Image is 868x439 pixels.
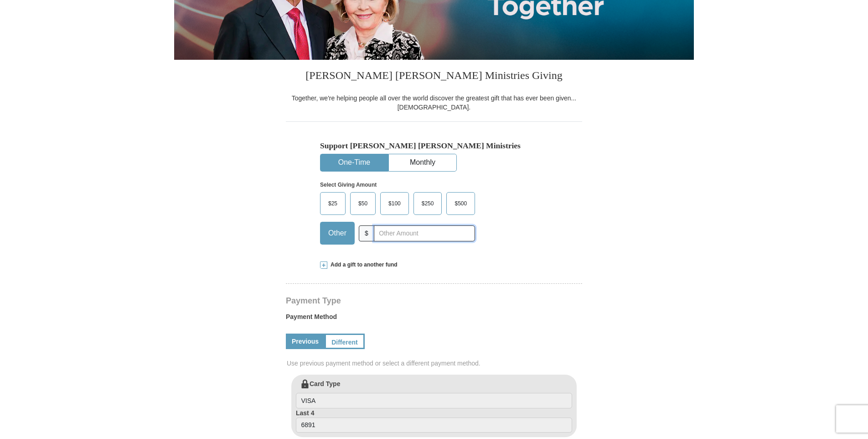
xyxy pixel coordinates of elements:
[359,225,374,241] span: $
[374,225,475,241] input: Other Amount
[320,182,377,188] strong: Select Giving Amount
[417,197,439,210] span: $250
[327,261,398,269] span: Add a gift to another fund
[389,154,456,171] button: Monthly
[286,60,582,94] h3: [PERSON_NAME] [PERSON_NAME] Ministries Giving
[324,197,342,210] span: $25
[320,141,548,151] h5: Support [PERSON_NAME] [PERSON_NAME] Ministries
[286,312,582,326] label: Payment Method
[296,408,572,433] label: Last 4
[320,154,388,171] button: One-Time
[287,359,583,368] span: Use previous payment method or select a different payment method.
[296,379,572,408] label: Card Type
[286,297,582,304] h4: Payment Type
[286,334,325,349] a: Previous
[296,418,572,433] input: Last 4
[325,334,365,349] a: Different
[296,393,572,408] input: Card Type
[384,197,405,210] span: $100
[286,94,582,112] div: Together, we're helping people all over the world discover the greatest gift that has ever been g...
[450,197,471,210] span: $500
[324,226,351,240] span: Other
[354,197,372,210] span: $50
